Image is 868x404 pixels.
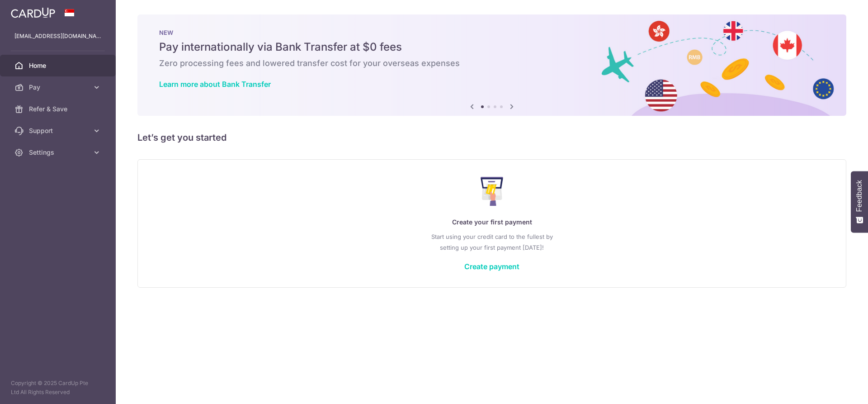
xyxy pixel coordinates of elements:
[810,377,859,399] iframe: Opens a widget where you can find more information
[851,171,868,233] button: Feedback - Show survey
[159,80,271,89] a: Learn more about Bank Transfer
[11,7,55,18] img: CardUp
[29,105,89,114] span: Refer & Save
[156,217,828,228] p: Create your first payment
[481,177,504,206] img: Make Payment
[159,40,825,54] h5: Pay internationally via Bank Transfer at $0 fees
[29,126,89,135] span: Support
[29,61,89,70] span: Home
[14,32,101,41] p: [EMAIL_ADDRESS][DOMAIN_NAME]
[156,231,828,253] p: Start using your credit card to the fullest by setting up your first payment [DATE]!
[29,83,89,92] span: Pay
[159,29,825,36] p: NEW
[855,180,863,212] span: Feedback
[159,58,825,69] h6: Zero processing fees and lowered transfer cost for your overseas expenses
[464,262,519,271] a: Create payment
[29,148,89,157] span: Settings
[137,130,846,145] h5: Let’s get you started
[137,14,846,116] img: Bank transfer banner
